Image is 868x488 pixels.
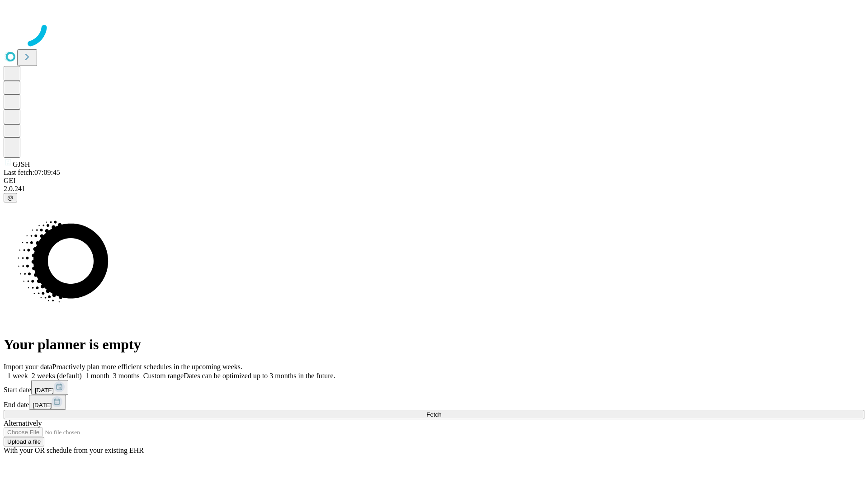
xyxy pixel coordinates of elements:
[32,372,82,380] span: 2 weeks (default)
[4,193,17,202] button: @
[4,419,42,427] span: Alternatively
[33,402,52,408] span: [DATE]
[35,387,54,394] span: [DATE]
[52,363,242,371] span: Proactively plan more efficient schedules in the upcoming weeks.
[85,372,109,380] span: 1 month
[4,437,44,446] button: Upload a file
[184,372,335,380] span: Dates can be optimized up to 3 months in the future.
[4,177,864,185] div: GEI
[31,380,68,395] button: [DATE]
[13,160,30,168] span: GJSH
[4,169,60,176] span: Last fetch: 07:09:45
[7,194,14,201] span: @
[4,363,52,371] span: Import your data
[4,446,144,454] span: With your OR schedule from your existing EHR
[426,411,441,418] span: Fetch
[4,185,864,193] div: 2.0.241
[4,380,864,395] div: Start date
[113,372,140,380] span: 3 months
[29,395,66,410] button: [DATE]
[143,372,184,380] span: Custom range
[7,372,28,380] span: 1 week
[4,336,864,353] h1: Your planner is empty
[4,410,864,419] button: Fetch
[4,395,864,410] div: End date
